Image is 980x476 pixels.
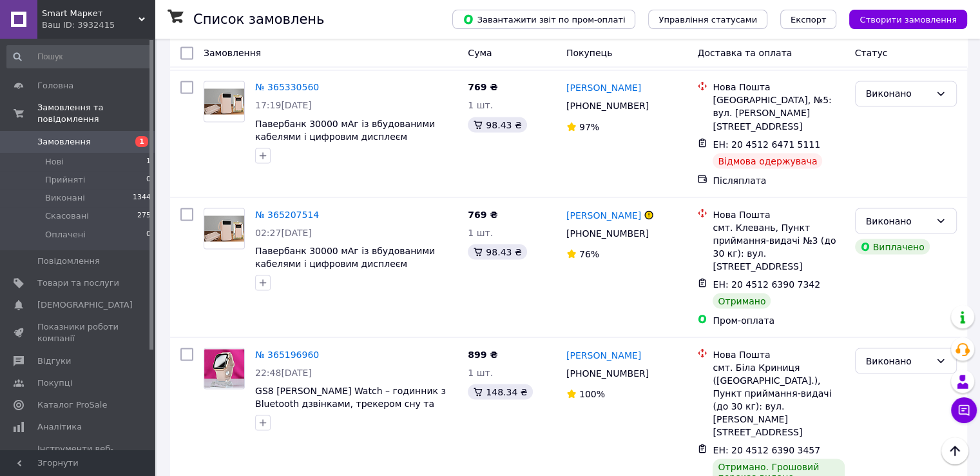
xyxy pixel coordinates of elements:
a: № 365330560 [255,82,319,92]
span: 769 ₴ [468,82,497,92]
span: 1 шт. [468,100,493,110]
span: Показники роботи компанії [37,321,119,344]
a: Павербанк 30000 мАг із вбудованими кабелями і цифровим дисплеєм [255,245,435,268]
span: Замовлення [37,136,91,148]
span: 769 ₴ [468,209,497,219]
a: Фото товару [204,81,245,122]
span: Smart Маркет [42,8,139,19]
span: 0 [146,229,151,241]
span: Відгуки [37,355,71,367]
div: Нова Пошта [713,81,844,94]
span: Покупець [566,48,612,58]
div: Нова Пошта [713,208,844,221]
div: Ваш ID: 3932415 [42,19,155,31]
div: Виплачено [855,239,930,254]
div: Пром-оплата [713,313,844,326]
span: 0 [146,174,151,186]
span: 1 [135,136,148,147]
a: [PERSON_NAME] [566,348,641,361]
button: Чат з покупцем [951,397,977,423]
span: Прийняті [45,174,85,186]
span: Управління статусами [658,15,757,25]
span: Покупці [37,377,72,389]
span: Завантажити звіт по пром-оплаті [463,14,625,25]
a: GS8 [PERSON_NAME] Watch – годинник з Bluetooth дзвінками, трекером сну та активності [255,385,446,421]
div: Отримано [713,293,771,308]
span: 76% [579,248,599,259]
span: Товари та послуги [37,277,119,289]
button: Створити замовлення [849,10,967,29]
a: № 365196960 [255,349,319,359]
span: Замовлення [204,48,261,58]
div: Нова Пошта [713,348,844,361]
span: 17:19[DATE] [255,100,312,110]
img: Фото товару [204,349,244,388]
span: 97% [579,121,599,132]
span: Інструменти веб-майстра та SEO [37,443,119,466]
div: 98.43 ₴ [468,117,526,132]
span: 275 [137,210,151,222]
span: Каталог ProSale [37,399,107,411]
div: смт. Клевань, Пункт приймання-видачі №3 (до 30 кг): вул. [STREET_ADDRESS] [713,221,844,272]
div: Післяплата [713,174,844,186]
span: 02:27[DATE] [255,227,312,237]
button: Експорт [780,10,837,29]
h1: Список замовлень [193,12,324,27]
div: [PHONE_NUMBER] [564,97,651,115]
span: Доставка та оплата [697,48,792,58]
span: 1344 [133,192,151,204]
div: Відмова одержувача [713,153,822,168]
a: Створити замовлення [836,14,967,24]
span: [DEMOGRAPHIC_DATA] [37,299,133,311]
button: Управління статусами [648,10,767,29]
span: Замовлення та повідомлення [37,102,155,125]
span: ЕН: 20 4512 6390 7342 [713,279,820,289]
div: Виконано [866,213,930,228]
span: ЕН: 20 4512 6390 3457 [713,444,820,455]
span: Створити замовлення [860,15,957,25]
span: Аналітика [37,421,82,433]
div: Виконано [866,86,930,101]
span: Нові [45,156,64,168]
a: [PERSON_NAME] [566,81,641,94]
div: 148.34 ₴ [468,384,532,399]
span: 899 ₴ [468,349,497,359]
div: смт. Біла Криниця ([GEOGRAPHIC_DATA].), Пункт приймання-видачі (до 30 кг): вул. [PERSON_NAME][STR... [713,361,844,438]
input: Пошук [6,45,152,68]
div: 98.43 ₴ [468,244,526,259]
span: 1 шт. [468,367,493,377]
a: Павербанк 30000 мАг із вбудованими кабелями і цифровим дисплеєм [255,118,435,141]
span: Статус [855,48,888,58]
span: Експорт [791,15,827,25]
span: 100% [579,388,605,399]
a: Фото товару [204,348,245,389]
button: Наверх [941,437,968,464]
div: Виконано [866,353,930,368]
div: [PHONE_NUMBER] [564,224,651,242]
div: [GEOGRAPHIC_DATA], №5: вул. [PERSON_NAME][STREET_ADDRESS] [713,94,844,132]
span: 22:48[DATE] [255,367,312,377]
span: Оплачені [45,229,86,241]
span: ЕН: 20 4512 6471 5111 [713,139,820,149]
a: [PERSON_NAME] [566,208,641,221]
span: Повідомлення [37,255,100,267]
span: 1 [146,156,151,168]
a: № 365207514 [255,209,319,219]
img: Фото товару [204,88,244,115]
span: Головна [37,80,73,92]
span: Скасовані [45,210,89,222]
a: Фото товару [204,208,245,249]
img: Фото товару [204,215,244,242]
span: 1 шт. [468,227,493,237]
button: Завантажити звіт по пром-оплаті [452,10,635,29]
span: Виконані [45,192,85,204]
div: [PHONE_NUMBER] [564,364,651,382]
span: Cума [468,48,492,58]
